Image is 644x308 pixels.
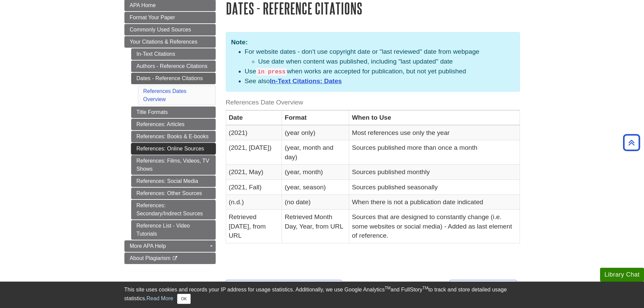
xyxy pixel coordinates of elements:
td: Sources published seasonally [349,180,520,194]
a: Next:Title Formats >> [450,280,517,295]
th: When to Use [349,110,520,125]
td: (n.d.) [226,194,282,209]
a: Reference List - Video Tutorials [131,220,216,240]
td: (2021) [226,125,282,140]
a: More APA Help [124,240,216,252]
strong: Note: [231,39,248,46]
td: When there is not a publication date indicated [349,194,520,209]
a: References: Books & E-books [131,131,216,142]
a: Commonly Used Sources [124,24,216,35]
a: Format Your Paper [124,12,216,23]
a: References: Other Sources [131,188,216,199]
td: (2021, Fall) [226,180,282,194]
code: in press [256,68,287,76]
a: Dates - Reference Citations [131,73,216,84]
th: Date [226,110,282,125]
button: Library Chat [600,268,644,282]
td: (year only) [282,125,349,140]
a: References: Articles [131,119,216,130]
td: Sources published more than once a month [349,140,520,165]
span: APA Home [130,2,156,8]
td: Retrieved Month Day, Year, from URL [282,210,349,243]
a: References: Online Sources [131,143,216,155]
div: This site uses cookies and records your IP address for usage statistics. Additionally, we use Goo... [124,286,520,304]
td: (year, month and day) [282,140,349,165]
a: In-Text Citations [131,48,216,60]
sup: TM [385,286,390,290]
td: (year, season) [282,180,349,194]
td: Sources published monthly [349,165,520,180]
a: In-Text Citations: Dates [270,77,342,85]
a: Your Citations & References [124,36,216,48]
li: Use when works are accepted for publication, but not yet published [245,67,515,76]
a: References: Social Media [131,175,216,187]
td: (no date) [282,194,349,209]
a: Authors - Reference Citations [131,61,216,72]
td: Most references use only the year [349,125,520,140]
td: Sources that are designed to constantly change (i.e. some websites or social media) - Added as la... [349,210,520,243]
th: Format [282,110,349,125]
a: References: Secondary/Indirect Sources [131,200,216,219]
a: <<Previous:Authors - Reference Citations [226,280,342,295]
sup: TM [423,286,428,290]
td: Retrieved [DATE], from URL [226,210,282,243]
a: Title Formats [131,106,216,118]
a: Back to Top [621,138,642,147]
li: Use date when content was published, including "last updated" date [258,57,515,67]
span: About Plagiarism [130,255,171,261]
span: Commonly Used Sources [130,27,191,32]
a: References Dates Overview [143,88,187,102]
i: This link opens in a new window [172,256,178,261]
span: More APA Help [130,243,166,249]
td: (2021, May) [226,165,282,180]
a: About Plagiarism [124,253,216,264]
li: For website dates - don't use copyright date or "last reviewed" date from webpage [245,47,515,67]
button: Close [177,294,190,304]
td: (2021, [DATE]) [226,140,282,165]
a: References: Films, Videos, TV Shows [131,155,216,175]
li: See also [245,76,515,86]
a: Read More [146,295,173,301]
span: Your Citations & References [130,39,197,45]
span: Format Your Paper [130,15,175,20]
td: (year, month) [282,165,349,180]
caption: References Date Overview [226,95,520,110]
